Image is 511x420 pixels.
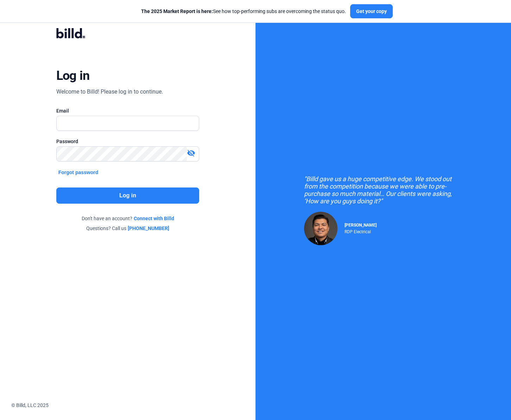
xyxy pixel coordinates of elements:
a: Connect with Billd [134,215,174,222]
span: The 2025 Market Report is here: [141,8,213,14]
button: Get your copy [350,4,393,18]
div: Email [56,107,200,114]
div: Questions? Call us [56,225,200,232]
div: Password [56,138,200,145]
img: Raul Pacheco [304,212,337,245]
div: RDP Electrical [345,228,377,234]
span: [PERSON_NAME] [345,223,377,228]
button: Forgot password [56,168,101,176]
div: Don't have an account? [56,215,200,222]
div: Log in [56,68,90,83]
div: "Billd gave us a huge competitive edge. We stood out from the competition because we were able to... [304,175,462,205]
a: [PHONE_NUMBER] [128,225,169,232]
button: Log in [56,187,200,204]
div: See how top-performing subs are overcoming the status quo. [141,8,346,15]
div: Welcome to Billd! Please log in to continue. [56,88,163,96]
mat-icon: visibility_off [187,149,195,157]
